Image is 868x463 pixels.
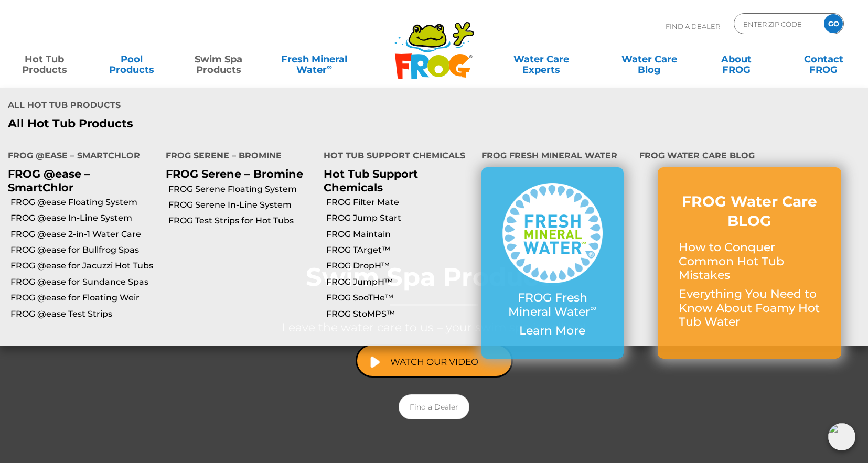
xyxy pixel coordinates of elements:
[324,146,466,167] h4: Hot Tub Support Chemicals
[356,344,513,378] a: Watch Our Video
[590,303,596,313] sup: ∞
[10,244,158,256] a: FROG @ease for Bullfrog Spas
[10,49,78,70] a: Hot TubProducts
[742,16,813,31] input: Zip Code Form
[327,62,332,71] sup: ∞
[166,167,308,180] p: FROG Serene – Bromine
[486,49,596,70] a: Water CareExperts
[679,287,820,329] p: Everything You Need to Know About Foamy Hot Tub Water
[326,276,474,288] a: FROG JumpH™
[666,13,720,39] p: Find A Dealer
[166,146,308,167] h4: FROG Serene – Bromine
[324,167,418,193] a: Hot Tub Support Chemicals
[10,212,158,224] a: FROG @ease In-Line System
[824,14,843,33] input: GO
[8,96,426,117] h4: All Hot Tub Products
[8,117,426,131] a: All Hot Tub Products
[679,192,820,334] a: FROG Water Care BLOG How to Conquer Common Hot Tub Mistakes Everything You Need to Know About Foa...
[10,308,158,320] a: FROG @ease Test Strips
[326,229,474,240] a: FROG Maintain
[679,192,820,230] h3: FROG Water Care BLOG
[10,276,158,288] a: FROG @ease for Sundance Spas
[168,199,316,211] a: FROG Serene In-Line System
[185,49,252,70] a: Swim SpaProducts
[10,292,158,304] a: FROG @ease for Floating Weir
[679,241,820,282] p: How to Conquer Common Hot Tub Mistakes
[98,49,165,70] a: PoolProducts
[502,183,603,343] a: FROG Fresh Mineral Water∞ Learn More
[168,215,316,227] a: FROG Test Strips for Hot Tubs
[10,229,158,240] a: FROG @ease 2-in-1 Water Care
[326,244,474,256] a: FROG TArget™
[502,324,603,338] p: Learn More
[8,167,150,193] p: FROG @ease – SmartChlor
[272,49,357,70] a: Fresh MineralWater∞
[10,260,158,272] a: FROG @ease for Jacuzzi Hot Tubs
[326,308,474,320] a: FROG StoMPS™
[10,197,158,208] a: FROG @ease Floating System
[703,49,770,70] a: AboutFROG
[326,292,474,304] a: FROG SooTHe™
[502,291,603,319] p: FROG Fresh Mineral Water
[326,260,474,272] a: FROG DropH™
[616,49,683,70] a: Water CareBlog
[8,146,150,167] h4: FROG @ease – SmartChlor
[790,49,858,70] a: ContactFROG
[168,184,316,195] a: FROG Serene Floating System
[828,423,855,450] img: openIcon
[481,146,624,167] h4: FROG Fresh Mineral Water
[399,394,469,419] a: Find a Dealer
[326,197,474,208] a: FROG Filter Mate
[639,146,860,167] h4: FROG Water Care Blog
[326,212,474,224] a: FROG Jump Start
